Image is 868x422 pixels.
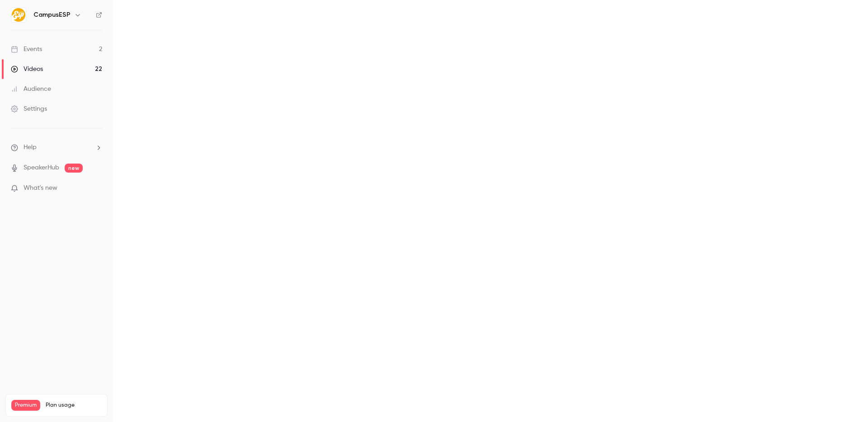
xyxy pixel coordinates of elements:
[46,402,102,409] span: Plan usage
[91,184,102,192] iframe: Noticeable Trigger
[11,143,102,152] li: help-dropdown-opener
[65,164,83,173] span: new
[11,104,47,113] div: Settings
[24,163,59,173] a: SpeakerHub
[11,45,42,54] div: Events
[11,65,43,74] div: Videos
[24,143,37,152] span: Help
[24,183,57,193] span: What's new
[11,84,51,94] div: Audience
[11,400,40,411] span: Premium
[33,10,71,19] h6: CampusESP
[11,8,26,22] img: CampusESP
